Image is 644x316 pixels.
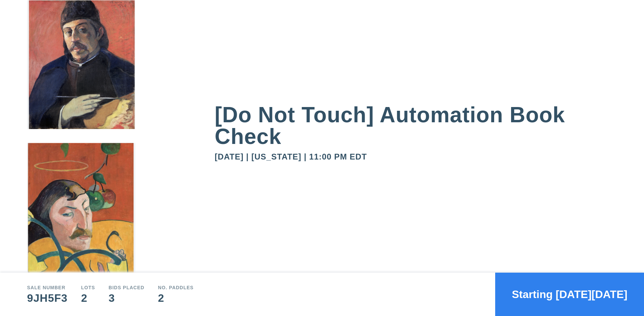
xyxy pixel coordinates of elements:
div: [DATE] | [US_STATE] | 11:00 PM EDT [215,153,617,161]
div: 9JH5F3 [27,293,68,303]
div: Lots [81,285,95,290]
div: 3 [109,293,144,303]
div: No. Paddles [158,285,194,290]
div: [Do Not Touch] Automation Book Check [215,104,617,147]
div: 2 [158,293,194,303]
button: Starting [DATE][DATE] [495,273,644,316]
img: small [27,4,135,146]
div: 2 [81,293,95,303]
div: Bids Placed [109,285,144,290]
div: Sale number [27,285,68,290]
